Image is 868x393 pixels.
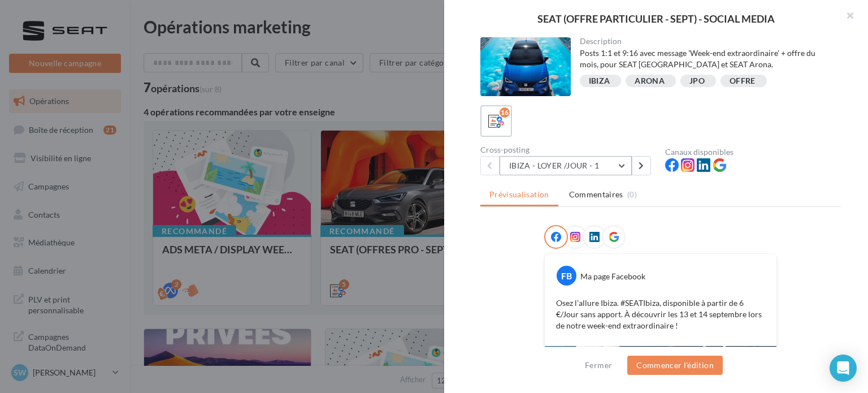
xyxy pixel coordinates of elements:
div: 16 [500,107,510,118]
button: IBIZA - LOYER /JOUR - 1 [500,156,632,175]
div: Cross-posting [480,146,656,154]
div: Ma page Facebook [580,271,645,282]
p: Osez l’allure Ibiza. #SEATIbiza, disponible à partir de 6 €/Jour sans apport. À découvrir les 13 ... [556,297,765,331]
div: IBIZA [589,77,610,85]
div: FB [557,266,576,286]
span: Commentaires [569,189,623,200]
div: OFFRE [730,77,756,85]
span: (0) [627,190,637,199]
div: Posts 1:1 et 9:16 avec message 'Week-end extraordinaire' + offre du mois, pour SEAT [GEOGRAPHIC_D... [580,47,832,70]
div: Open Intercom Messenger [830,355,857,382]
div: Description [580,37,832,45]
div: Canaux disponibles [665,148,841,156]
button: Commencer l'édition [627,356,723,375]
div: ARONA [635,77,665,85]
div: SEAT (OFFRE PARTICULIER - SEPT) - SOCIAL MEDIA [462,14,850,24]
button: Fermer [580,359,617,372]
div: JPO [689,77,705,85]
